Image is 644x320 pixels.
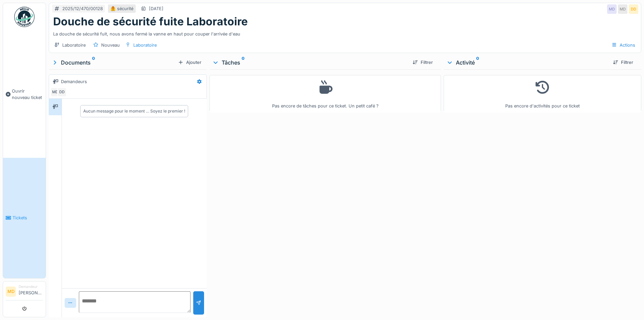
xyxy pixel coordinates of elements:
span: Ouvrir nouveau ticket [12,88,43,101]
div: Documents [51,58,175,67]
li: [PERSON_NAME] [19,284,43,299]
a: MD Demandeur[PERSON_NAME] [6,284,43,300]
div: MD [50,88,60,97]
div: Demandeur [19,284,43,289]
div: Pas encore d'activités pour ce ticket [448,78,637,109]
div: MD [607,4,617,14]
div: [DATE] [149,5,163,12]
div: MD [618,4,627,14]
div: Filtrer [410,58,436,67]
div: Tâches [212,58,407,67]
div: Aucun message pour le moment … Soyez le premier ! [83,108,185,114]
sup: 0 [476,58,479,67]
div: 🦺 sécurité [110,5,133,12]
div: Nouveau [101,42,120,48]
div: La douche de sécurité fuit, nous avons fermé la vanne en haut pour couper l'arrivée d'eau [53,28,637,37]
div: 2025/12/470/00128 [62,5,103,12]
sup: 0 [242,58,245,67]
li: MD [6,287,16,297]
h1: Douche de sécurité fuite Laboratoire [53,15,248,28]
a: Tickets [3,158,46,278]
div: Laboratoire [62,42,86,48]
a: Ouvrir nouveau ticket [3,31,46,158]
div: Filtrer [610,58,636,67]
span: Tickets [13,215,43,221]
div: DD [57,88,67,97]
div: Activité [446,58,607,67]
div: Demandeurs [61,78,87,85]
div: Ajouter [175,58,204,67]
img: Badge_color-CXgf-gQk.svg [14,7,35,27]
sup: 0 [92,58,95,67]
div: DD [629,4,638,14]
div: Actions [608,40,638,50]
div: Laboratoire [133,42,157,48]
div: Pas encore de tâches pour ce ticket. Un petit café ? [214,78,437,109]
